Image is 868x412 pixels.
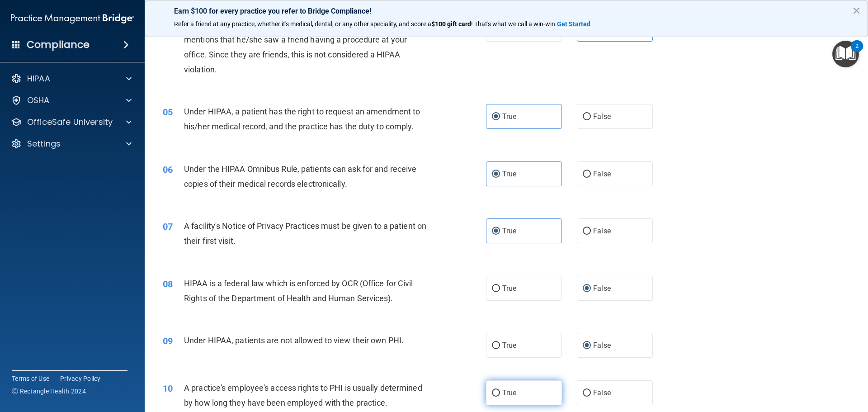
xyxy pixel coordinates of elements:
input: False [583,171,591,178]
span: False [593,284,611,293]
a: Get Started [557,20,592,28]
img: PMB logo [11,9,134,28]
input: True [492,285,500,292]
input: True [492,171,500,178]
a: OSHA [11,95,132,106]
button: Open Resource Center, 2 new notifications [832,41,859,67]
button: Close [852,3,861,18]
span: 07 [163,221,173,232]
span: 08 [163,279,173,289]
span: Under the HIPAA Omnibus Rule, patients can ask for and receive copies of their medical records el... [184,164,416,189]
span: True [502,284,516,293]
span: False [593,388,611,397]
input: False [583,114,591,120]
span: Under HIPAA, a patient has the right to request an amendment to his/her medical record, and the p... [184,107,420,131]
span: False [593,170,611,178]
p: Settings [27,138,61,149]
p: OfficeSafe University [27,117,113,128]
input: True [492,342,500,349]
a: Terms of Use [12,374,49,383]
p: HIPAA [27,73,50,84]
a: Privacy Policy [60,374,101,383]
h4: Compliance [27,38,90,51]
a: OfficeSafe University [11,117,132,128]
span: Ⓒ Rectangle Health 2024 [12,387,86,396]
input: False [583,342,591,349]
p: Earn $100 for every practice you refer to Bridge Compliance! [174,7,839,15]
input: True [492,114,500,120]
span: True [502,170,516,178]
input: True [492,228,500,235]
span: A practice's employee's access rights to PHI is usually determined by how long they have been emp... [184,383,422,407]
strong: $100 gift card [431,20,471,28]
span: 06 [163,164,173,175]
span: False [593,112,611,121]
span: 10 [163,383,173,394]
div: 2 [855,46,859,58]
input: True [492,390,500,397]
input: False [583,228,591,235]
input: False [583,285,591,292]
strong: Get Started [557,20,590,28]
span: False [593,341,611,350]
a: HIPAA [11,73,132,84]
span: True [502,227,516,235]
span: A facility's Notice of Privacy Practices must be given to a patient on their first visit. [184,221,426,246]
span: Refer a friend at any practice, whether it's medical, dental, or any other speciality, and score a [174,20,431,28]
span: True [502,388,516,397]
input: False [583,390,591,397]
a: Settings [11,138,132,149]
span: Under HIPAA, patients are not allowed to view their own PHI. [184,336,404,345]
span: HIPAA is a federal law which is enforced by OCR (Office for Civil Rights of the Department of Hea... [184,279,413,303]
span: True [502,112,516,121]
span: False [593,227,611,235]
span: True [502,341,516,350]
span: 09 [163,336,173,346]
span: 05 [163,107,173,118]
p: OSHA [27,95,50,106]
span: ! That's what we call a win-win. [471,20,557,28]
